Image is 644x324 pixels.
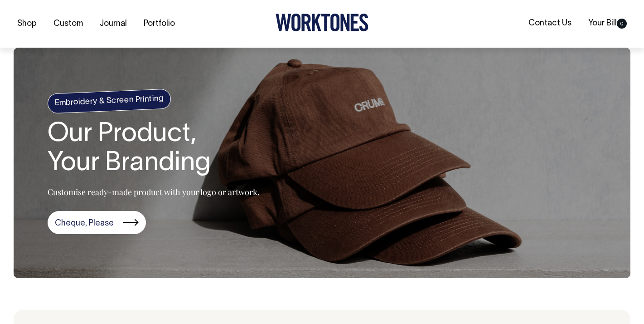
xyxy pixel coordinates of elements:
h1: Our Product, Your Branding [48,120,260,178]
a: Cheque, Please [48,211,146,235]
p: Customise ready-made product with your logo or artwork. [48,187,260,197]
span: 0 [617,19,627,29]
h4: Embroidery & Screen Printing [47,89,171,114]
a: Custom [50,16,87,31]
a: Your Bill0 [585,16,630,31]
a: Journal [96,16,131,31]
a: Portfolio [140,16,179,31]
a: Contact Us [525,16,575,31]
a: Shop [14,16,40,31]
